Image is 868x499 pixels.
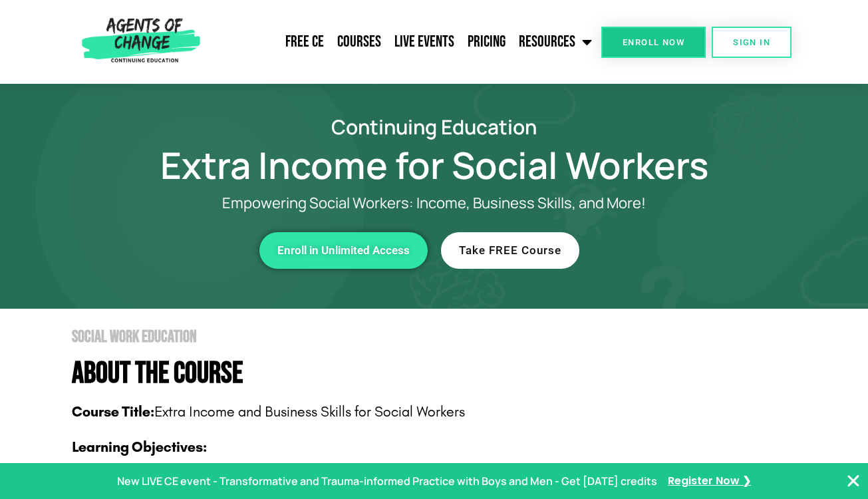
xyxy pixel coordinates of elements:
span: Take FREE Course [459,245,561,256]
b: Course Title: [72,403,154,420]
p: Extra Income and Business Skills for Social Workers [72,402,813,422]
p: New LIVE CE event - Transformative and Trauma-informed Practice with Boys and Men - Get [DATE] cr... [117,472,657,491]
p: Empowering Social Workers: Income, Business Skills, and More! [108,194,760,212]
a: Resources [512,25,599,59]
h4: About The Course [72,359,813,389]
a: Pricing [461,25,512,59]
a: Enroll Now [601,27,706,58]
a: Free CE [279,25,331,59]
a: Live Events [388,25,461,59]
a: SIGN IN [712,27,792,58]
span: Enroll in Unlimited Access [277,245,410,256]
h2: Continuing Education [55,117,813,136]
b: Learning Objectives: [72,438,207,456]
a: Enroll in Unlimited Access [259,232,428,269]
span: Enroll Now [623,38,684,47]
span: SIGN IN [733,38,770,47]
h1: Extra Income for Social Workers [55,150,813,180]
button: Close Banner [845,473,861,489]
a: Take FREE Course [441,232,579,269]
a: Courses [331,25,388,59]
a: Register Now ❯ [668,472,751,491]
h2: Social Work Education [72,329,813,345]
nav: Menu [206,25,599,59]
